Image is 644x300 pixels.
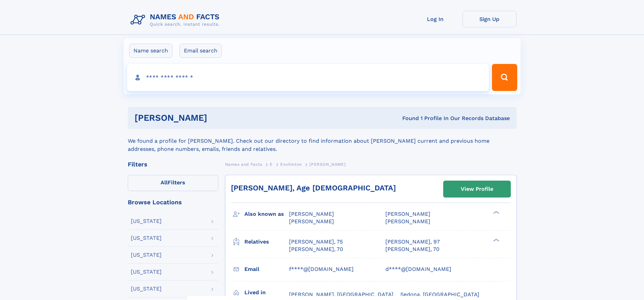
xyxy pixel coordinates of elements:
div: [US_STATE] [131,218,162,224]
div: [US_STATE] [131,235,162,241]
a: [PERSON_NAME], 75 [289,238,343,246]
img: Logo Names and Facts [128,11,225,29]
span: [PERSON_NAME], [GEOGRAPHIC_DATA] [289,291,393,298]
span: [PERSON_NAME] [385,218,430,225]
div: [US_STATE] [131,252,162,258]
a: View Profile [444,181,510,197]
div: Browse Locations [128,199,218,205]
div: We found a profile for [PERSON_NAME]. Check out our directory to find information about [PERSON_N... [128,129,517,153]
h3: Relatives [244,236,289,248]
span: All [161,179,168,186]
div: [US_STATE] [131,269,162,275]
span: [PERSON_NAME] [309,162,345,167]
a: [PERSON_NAME], 70 [289,246,343,253]
label: Email search [180,44,222,58]
a: [PERSON_NAME], 70 [385,246,439,253]
div: View Profile [461,181,493,197]
button: Search Button [492,64,517,91]
div: ❯ [492,210,500,215]
a: Names and Facts [225,160,262,168]
h3: Also known as [244,208,289,220]
h3: Lived in [244,287,289,298]
span: [PERSON_NAME] [289,218,334,225]
div: ❯ [492,238,500,242]
span: Enchinton [280,162,302,167]
label: Filters [128,175,218,191]
a: Enchinton [280,160,302,168]
input: search input [127,64,489,91]
div: [US_STATE] [131,286,162,292]
div: Found 1 Profile In Our Records Database [305,115,510,122]
div: Filters [128,161,218,167]
span: Sedona, [GEOGRAPHIC_DATA] [400,291,479,298]
a: [PERSON_NAME], Age [DEMOGRAPHIC_DATA] [231,184,396,192]
a: Sign Up [462,11,517,27]
a: [PERSON_NAME], 97 [385,238,440,246]
h1: [PERSON_NAME] [135,114,305,122]
span: E [270,162,273,167]
label: Name search [129,44,172,58]
h3: Email [244,263,289,275]
span: [PERSON_NAME] [289,211,334,217]
span: [PERSON_NAME] [385,211,430,217]
a: Log In [408,11,462,27]
a: E [270,160,273,168]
